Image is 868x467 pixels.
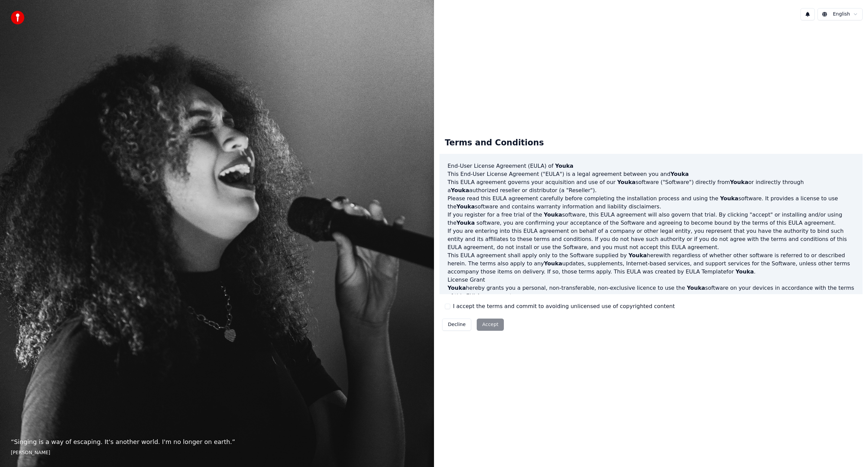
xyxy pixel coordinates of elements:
[720,195,738,202] span: Youka
[11,449,423,456] footer: [PERSON_NAME]
[448,170,854,178] p: This End-User License Agreement ("EULA") is a legal agreement between you and
[451,187,469,194] span: Youka
[448,195,854,211] p: Please read this EULA agreement carefully before completing the installation process and using th...
[448,211,854,227] p: If you register for a free trial of the software, this EULA agreement will also govern that trial...
[448,285,466,291] span: Youka
[735,268,754,275] span: Youka
[456,203,475,210] span: Youka
[555,163,573,169] span: Youka
[442,319,471,331] button: Decline
[670,171,689,177] span: Youka
[629,252,647,259] span: Youka
[448,251,854,276] p: This EULA agreement shall apply only to the Software supplied by herewith regardless of whether o...
[448,227,854,251] p: If you are entering into this EULA agreement on behalf of a company or other legal entity, you re...
[544,260,562,267] span: Youka
[544,211,562,218] span: Youka
[448,178,854,195] p: This EULA agreement governs your acquisition and use of our software ("Software") directly from o...
[453,302,675,310] label: I accept the terms and commit to avoiding unlicensed use of copyrighted content
[448,284,854,300] p: hereby grants you a personal, non-transferable, non-exclusive licence to use the software on your...
[687,285,705,291] span: Youka
[439,132,549,154] div: Terms and Conditions
[448,276,854,284] h3: License Grant
[11,11,24,24] img: youka
[730,179,748,185] span: Youka
[11,437,423,447] p: “ Singing is a way of escaping. It's another world. I'm no longer on earth. ”
[686,268,726,275] a: EULA Template
[456,220,475,226] span: Youka
[617,179,635,185] span: Youka
[448,162,854,170] h3: End-User License Agreement (EULA) of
